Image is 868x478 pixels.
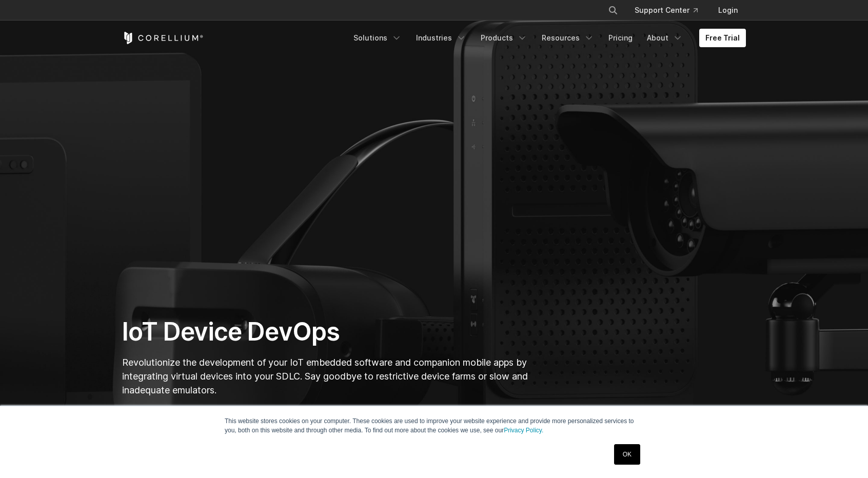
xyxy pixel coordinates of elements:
a: Privacy Policy. [504,427,543,434]
div: Navigation Menu [347,29,746,47]
a: Pricing [602,29,639,47]
a: OK [614,444,640,465]
a: Support Center [626,1,706,19]
a: Login [710,1,746,19]
span: Revolutionize the development of your IoT embedded software and companion mobile apps by integrat... [122,357,528,395]
button: Search [604,1,622,19]
h1: IoT Device DevOps [122,316,531,347]
p: This website stores cookies on your computer. These cookies are used to improve your website expe... [225,416,643,435]
a: Corellium Home [122,32,204,44]
a: Free Trial [699,29,746,47]
a: Industries [410,29,472,47]
a: Solutions [347,29,408,47]
a: About [641,29,689,47]
div: Navigation Menu [596,1,746,19]
a: Resources [536,29,600,47]
a: Products [475,29,534,47]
